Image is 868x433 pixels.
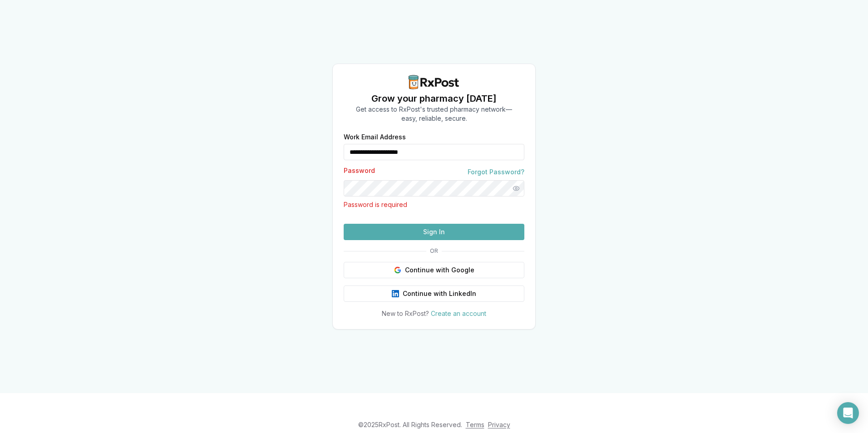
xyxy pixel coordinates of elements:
[344,200,524,209] p: Password is required
[344,167,375,177] label: Password
[356,105,512,123] p: Get access to RxPost's trusted pharmacy network— easy, reliable, secure.
[837,402,859,424] div: Open Intercom Messenger
[392,290,399,297] img: LinkedIn
[426,247,442,255] span: OR
[344,262,524,278] button: Continue with Google
[356,92,512,105] h1: Grow your pharmacy [DATE]
[382,310,429,317] span: New to RxPost?
[508,180,524,197] button: Show password
[344,285,524,302] button: Continue with LinkedIn
[468,167,524,177] a: Forgot Password?
[394,266,401,274] img: Google
[431,310,486,317] a: Create an account
[466,421,484,428] a: Terms
[488,421,510,428] a: Privacy
[344,224,524,240] button: Sign In
[405,75,463,89] img: RxPost Logo
[344,134,524,140] label: Work Email Address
